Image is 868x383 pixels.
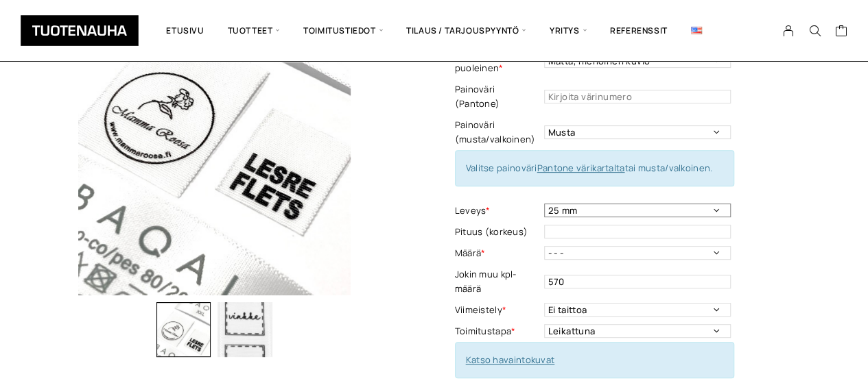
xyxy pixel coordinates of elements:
[691,27,702,34] img: English
[218,302,272,357] img: Kudottureunainen satiini, 2 puoleinen 2
[395,10,538,51] span: Tilaus / Tarjouspyyntö
[292,10,395,51] span: Toimitustiedot
[455,82,541,111] label: Painoväri (Pantone)
[466,162,713,174] span: Valitse painoväri tai musta/valkoinen.
[455,203,541,218] label: Leveys
[834,24,847,40] a: Cart
[538,10,598,51] span: Yritys
[455,246,541,260] label: Määrä
[775,25,802,37] a: My Account
[455,324,541,338] label: Toimitustapa
[455,303,541,317] label: Viimeistely
[455,118,541,147] label: Painoväri (musta/valkoinen)
[154,10,215,51] a: Etusivu
[544,90,731,103] input: Kirjoita värinumero
[21,15,139,46] img: Tuotenauha Oy
[466,354,555,366] a: Katso havaintokuvat
[455,267,541,296] label: Jokin muu kpl-määrä
[801,25,828,37] button: Search
[216,10,292,51] span: Tuotteet
[455,225,541,239] label: Pituus (korkeus)
[537,162,624,174] a: Pantone värikartalta
[598,10,679,51] a: Referenssit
